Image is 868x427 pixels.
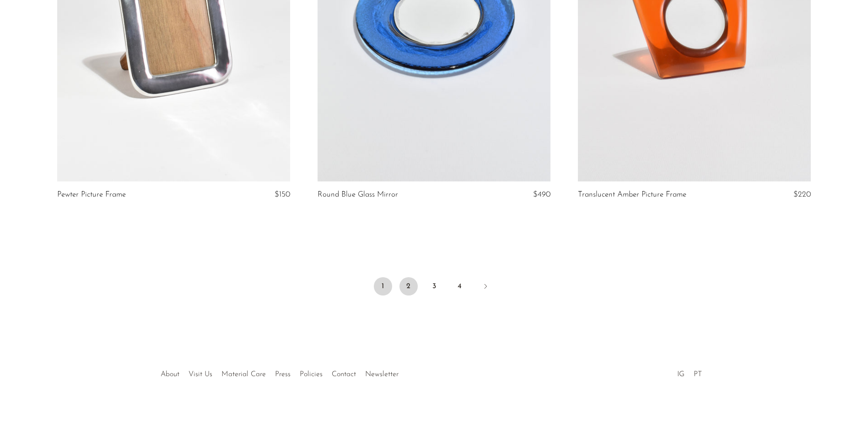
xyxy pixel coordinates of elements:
[793,191,811,198] span: $220
[300,371,323,378] a: Policies
[318,191,398,199] a: Round Blue Glass Mirror
[425,277,443,296] a: 3
[57,191,126,199] a: Pewter Picture Frame
[399,277,418,296] a: 2
[189,371,212,378] a: Visit Us
[476,277,495,297] a: Next
[694,371,702,378] a: PT
[332,371,356,378] a: Contact
[451,277,469,296] a: 4
[374,277,392,296] span: 1
[673,363,706,381] ul: Social Medias
[161,371,179,378] a: About
[156,363,403,381] ul: Quick links
[533,191,550,198] span: $490
[677,371,685,378] a: IG
[275,191,290,198] span: $150
[221,371,266,378] a: Material Care
[578,191,686,199] a: Translucent Amber Picture Frame
[275,371,291,378] a: Press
